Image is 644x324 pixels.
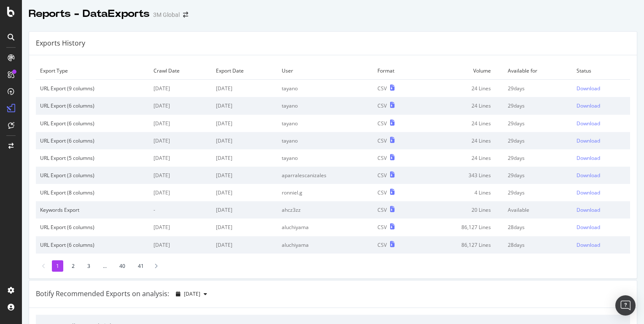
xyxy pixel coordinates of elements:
[278,149,374,167] td: tayano
[40,241,145,248] div: URL Export (6 columns)
[377,224,387,231] div: CSV
[420,97,504,114] td: 24 Lines
[278,236,374,254] td: aluchiyama
[36,289,169,299] div: Botify Recommended Exports on analysis:
[377,102,387,109] div: CSV
[212,62,277,80] td: Export Date
[212,132,277,149] td: [DATE]
[40,154,145,162] div: URL Export (5 columns)
[577,137,626,144] a: Download
[577,102,600,109] div: Download
[153,11,180,19] div: 3M Global
[278,80,374,97] td: tayano
[373,62,420,80] td: Format
[577,120,600,127] div: Download
[52,260,63,272] li: 1
[40,85,145,92] div: URL Export (9 columns)
[420,132,504,149] td: 24 Lines
[278,167,374,184] td: aparralescanizales
[278,184,374,201] td: ronniel.g
[577,102,626,109] a: Download
[577,224,600,231] div: Download
[420,62,504,80] td: Volume
[420,219,504,236] td: 86,127 Lines
[577,206,600,213] div: Download
[577,154,626,162] a: Download
[212,149,277,167] td: [DATE]
[420,184,504,201] td: 4 Lines
[615,295,636,316] div: Open Intercom Messenger
[420,115,504,132] td: 24 Lines
[212,97,277,114] td: [DATE]
[278,219,374,236] td: aluchiyama
[577,206,626,213] a: Download
[183,12,188,18] div: arrow-right-arrow-left
[149,80,212,97] td: [DATE]
[212,201,277,219] td: [DATE]
[577,172,626,179] a: Download
[40,102,145,109] div: URL Export (6 columns)
[377,85,387,92] div: CSV
[40,224,145,231] div: URL Export (6 columns)
[40,206,145,213] div: Keywords Export
[149,149,212,167] td: [DATE]
[577,137,600,144] div: Download
[278,132,374,149] td: tayano
[577,189,626,196] a: Download
[377,189,387,196] div: CSV
[577,154,600,162] div: Download
[377,137,387,144] div: CSV
[377,206,387,213] div: CSV
[504,80,572,97] td: 29 days
[504,219,572,236] td: 28 days
[36,62,149,80] td: Export Type
[278,115,374,132] td: tayano
[377,154,387,162] div: CSV
[40,120,145,127] div: URL Export (6 columns)
[149,62,212,80] td: Crawl Date
[83,260,94,272] li: 3
[134,260,148,272] li: 41
[40,189,145,196] div: URL Export (8 columns)
[420,80,504,97] td: 24 Lines
[504,167,572,184] td: 29 days
[212,80,277,97] td: [DATE]
[504,115,572,132] td: 29 days
[184,290,200,297] span: 2025 Sep. 28th
[504,149,572,167] td: 29 days
[149,236,212,254] td: [DATE]
[172,287,210,301] button: [DATE]
[40,137,145,144] div: URL Export (6 columns)
[212,167,277,184] td: [DATE]
[504,132,572,149] td: 29 days
[420,167,504,184] td: 343 Lines
[420,236,504,254] td: 86,127 Lines
[420,201,504,219] td: 20 Lines
[572,62,630,80] td: Status
[577,85,626,92] a: Download
[577,120,626,127] a: Download
[149,132,212,149] td: [DATE]
[577,224,626,231] a: Download
[149,201,212,219] td: -
[99,260,111,272] li: ...
[212,219,277,236] td: [DATE]
[278,97,374,114] td: tayano
[67,260,79,272] li: 2
[577,189,600,196] div: Download
[508,206,568,213] div: Available
[149,115,212,132] td: [DATE]
[577,241,600,248] div: Download
[377,172,387,179] div: CSV
[377,241,387,248] div: CSV
[149,167,212,184] td: [DATE]
[504,97,572,114] td: 29 days
[504,62,572,80] td: Available for
[149,184,212,201] td: [DATE]
[149,97,212,114] td: [DATE]
[278,62,374,80] td: User
[149,219,212,236] td: [DATE]
[577,85,600,92] div: Download
[115,260,129,272] li: 40
[278,201,374,219] td: ahcz3zz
